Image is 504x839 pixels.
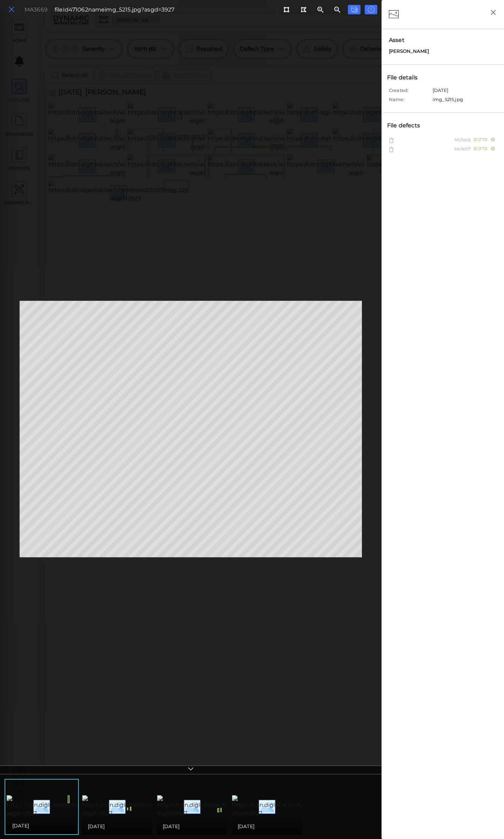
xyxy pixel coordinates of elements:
span: סדקים [474,135,488,144]
div: File details [385,72,427,84]
img: https://cdn.diglobal.tech/width210/3927/img_5209.jpg?asgd=3927 [7,795,162,818]
span: img_5215.jpg [433,96,463,105]
span: Mz9e07 [454,144,471,153]
span: [DATE] [433,87,448,96]
span: Created: [389,87,431,96]
iframe: Chat [474,808,499,834]
span: Mz5ec6 [455,135,471,144]
span: [DATE] [238,822,254,831]
span: [DATE] [88,822,105,831]
span: [DATE] [163,822,180,831]
div: סדקיםMz5ec6 [385,135,500,144]
div: fileId 471062 name img_5215.jpg?asgd=3927 [55,6,175,14]
div: File defects [385,120,429,131]
span: Asset [389,36,497,44]
span: אהרון מויאל [389,48,429,55]
img: https://cdn.diglobal.tech/width210/3927/img_5210.jpg?asgd=3927 [232,795,386,818]
img: https://cdn.diglobal.tech/width210/3927/img_5214.jpg?asgd=3927 [82,795,236,818]
div: MA3669 [24,6,48,14]
span: Name: [389,96,431,105]
img: https://cdn.diglobal.tech/width210/3927/img_5213.jpg?asgd=3927 [157,795,310,818]
span: סדקים [474,144,488,153]
span: [DATE] [12,822,29,830]
div: סדקיםMz9e07 [385,144,500,153]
